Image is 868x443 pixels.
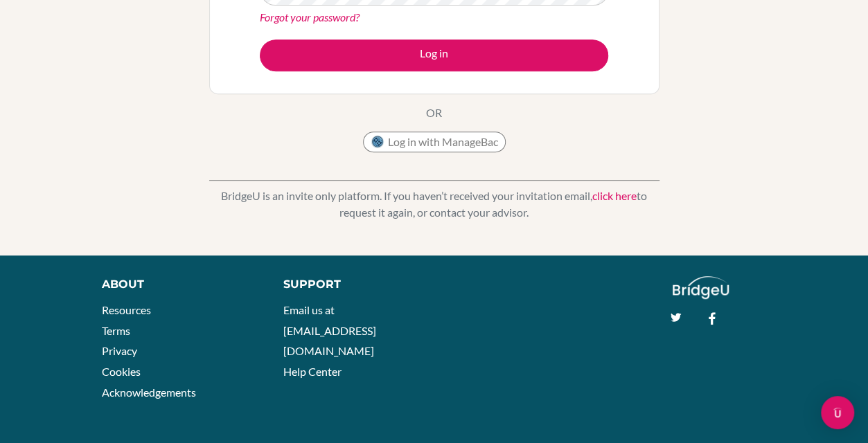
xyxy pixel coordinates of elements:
a: Help Center [283,365,342,378]
img: logo_white@2x-f4f0deed5e89b7ecb1c2cc34c3e3d731f90f0f143d5ea2071677605dd97b5244.png [673,276,729,299]
a: Acknowledgements [102,386,196,399]
a: click here [592,189,637,202]
a: Resources [102,303,151,316]
a: Terms [102,324,130,337]
p: BridgeU is an invite only platform. If you haven’t received your invitation email, to request it ... [209,188,659,221]
a: Forgot your password? [260,10,360,24]
div: About [102,276,252,293]
p: OR [426,105,442,121]
a: Cookies [102,365,141,378]
button: Log in [260,39,608,71]
button: Log in with ManageBac [363,132,506,152]
div: Open Intercom Messenger [821,396,854,429]
div: Support [283,276,420,293]
a: Privacy [102,344,137,357]
a: Email us at [EMAIL_ADDRESS][DOMAIN_NAME] [283,303,376,357]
